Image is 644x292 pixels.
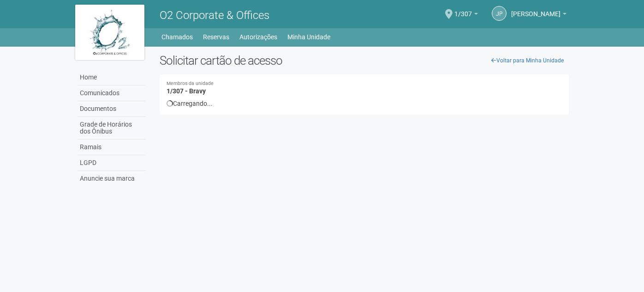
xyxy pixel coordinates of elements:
div: Carregando... [167,99,562,108]
a: [PERSON_NAME] [511,12,566,19]
a: Grade de Horários dos Ônibus [78,117,146,140]
a: Ramais [78,140,146,155]
a: LGPD [78,155,146,171]
small: Membros da unidade [167,81,562,86]
span: 1/307 [454,1,472,18]
span: O2 Corporate & Offices [160,9,269,22]
a: Documentos [78,101,146,117]
a: Autorizações [239,30,277,43]
a: Reservas [203,30,229,43]
a: 1/307 [454,12,478,19]
h2: Solicitar cartão de acesso [160,54,569,67]
a: Chamados [161,30,193,43]
a: Minha Unidade [287,30,330,43]
a: Voltar para Minha Unidade [486,54,569,67]
img: logo.jpg [75,5,144,60]
a: Home [78,70,146,85]
a: Comunicados [78,85,146,101]
a: Anuncie sua marca [78,171,146,186]
span: João Pedro do Nascimento [511,1,561,18]
h4: 1/307 - Bravy [167,81,562,95]
a: JP [492,6,507,21]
